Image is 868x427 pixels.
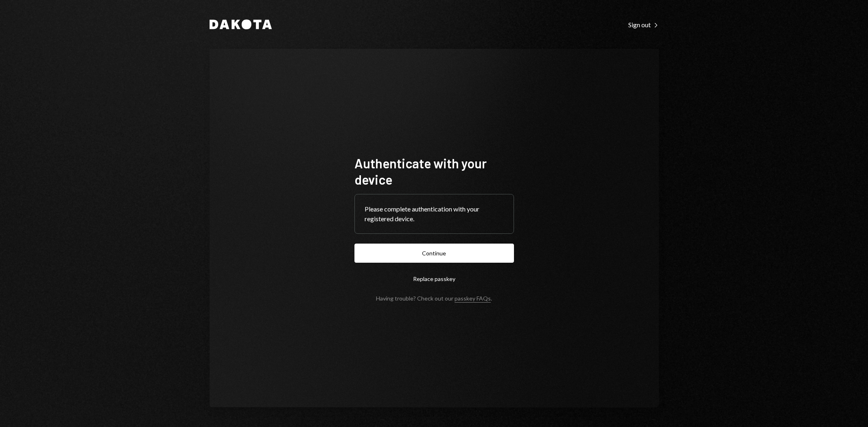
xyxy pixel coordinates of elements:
a: passkey FAQs [455,295,491,303]
a: Sign out [628,20,659,29]
button: Continue [354,244,514,263]
button: Replace passkey [354,269,514,288]
div: Having trouble? Check out our . [376,295,492,302]
h1: Authenticate with your device [354,155,514,187]
div: Please complete authentication with your registered device. [365,204,504,224]
div: Sign out [628,21,659,29]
